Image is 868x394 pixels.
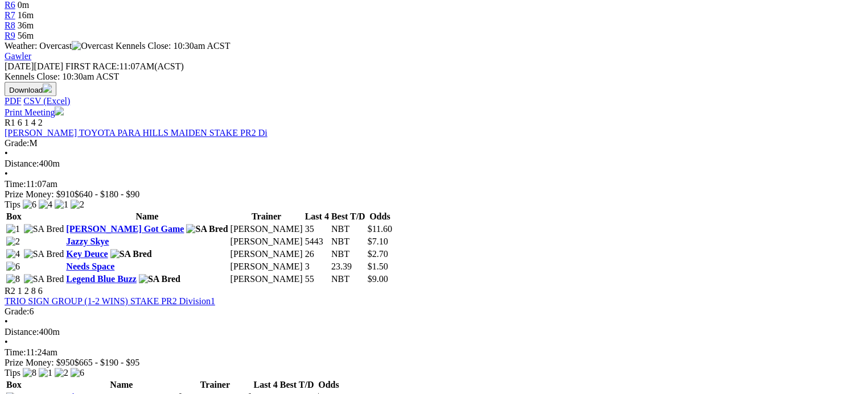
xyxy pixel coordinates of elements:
span: • [5,169,8,179]
span: $7.10 [368,237,388,246]
td: 35 [305,223,330,235]
span: 36m [18,20,34,30]
img: SA Bred [110,249,152,259]
span: [DATE] [5,61,34,71]
a: Key Deuce [66,249,108,259]
span: $9.00 [368,274,388,284]
td: NBT [331,223,366,235]
td: [PERSON_NAME] [230,236,303,247]
a: PDF [5,96,21,106]
span: $11.60 [368,224,392,234]
img: SA Bred [24,274,64,284]
a: R8 [5,20,15,30]
a: Needs Space [66,262,114,271]
img: 6 [6,262,20,272]
span: Time: [5,347,26,357]
td: [PERSON_NAME] [230,223,303,235]
th: Last 4 [305,211,330,222]
img: SA Bred [186,224,228,234]
div: 11:24am [5,347,863,358]
a: TRIO SIGN GROUP (1-2 WINS) STAKE PR2 Division1 [5,296,215,306]
a: [PERSON_NAME] TOYOTA PARA HILLS MAIDEN STAKE PR2 Di [5,128,268,138]
span: 16m [18,10,34,20]
a: CSV (Excel) [23,96,70,106]
div: Prize Money: $950 [5,358,863,368]
th: Last 4 [253,379,278,391]
span: Grade: [5,138,30,148]
span: Distance: [5,159,39,168]
img: 2 [55,368,68,378]
div: 400m [5,327,863,337]
span: R1 [5,118,15,127]
div: Prize Money: $910 [5,189,863,200]
td: 26 [305,248,330,260]
span: Tips [5,368,20,378]
th: Best T/D [331,211,366,222]
span: $1.50 [368,262,388,271]
span: Kennels Close: 10:30am ACST [116,41,230,51]
img: printer.svg [55,106,64,115]
span: • [5,317,8,326]
img: SA Bred [24,224,64,234]
th: Trainer [178,379,252,391]
th: Odds [315,379,342,391]
span: FIRST RACE: [65,61,119,71]
a: Gawler [5,51,31,61]
td: [PERSON_NAME] [230,261,303,272]
img: 1 [39,368,52,378]
div: M [5,138,863,148]
span: Distance: [5,327,39,337]
td: 3 [305,261,330,272]
img: 6 [71,368,84,378]
div: 400m [5,159,863,169]
span: 56m [18,31,34,40]
img: 4 [39,200,52,210]
a: Legend Blue Buzz [66,274,137,284]
a: R7 [5,10,15,20]
img: 6 [23,200,36,210]
span: $665 - $190 - $95 [75,358,140,367]
td: 55 [305,273,330,285]
div: 6 [5,306,863,317]
button: Download [5,82,56,96]
span: [DATE] [5,61,63,71]
a: R9 [5,31,15,40]
span: $2.70 [368,249,388,259]
td: 23.39 [331,261,366,272]
span: • [5,337,8,347]
span: • [5,148,8,158]
img: 1 [6,224,20,234]
img: 2 [6,237,20,247]
span: Box [6,211,22,221]
div: Download [5,96,863,106]
img: SA Bred [139,274,180,284]
a: Print Meeting [5,107,64,117]
span: 11:07AM(ACST) [65,61,184,71]
th: Name [65,379,177,391]
img: 1 [55,200,68,210]
span: 1 2 8 6 [18,286,43,296]
td: [PERSON_NAME] [230,248,303,260]
span: $640 - $180 - $90 [75,189,140,199]
td: NBT [331,248,366,260]
td: [PERSON_NAME] [230,273,303,285]
th: Odds [367,211,393,222]
span: Box [6,380,22,389]
span: Time: [5,179,26,189]
div: 11:07am [5,179,863,189]
th: Name [65,211,228,222]
img: 4 [6,249,20,259]
span: R2 [5,286,15,296]
img: download.svg [43,84,52,93]
td: NBT [331,273,366,285]
th: Best T/D [279,379,315,391]
td: 5443 [305,236,330,247]
span: Weather: Overcast [5,41,116,51]
img: 8 [6,274,20,284]
img: Overcast [72,41,113,51]
th: Trainer [230,211,303,222]
div: Kennels Close: 10:30am ACST [5,72,863,82]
